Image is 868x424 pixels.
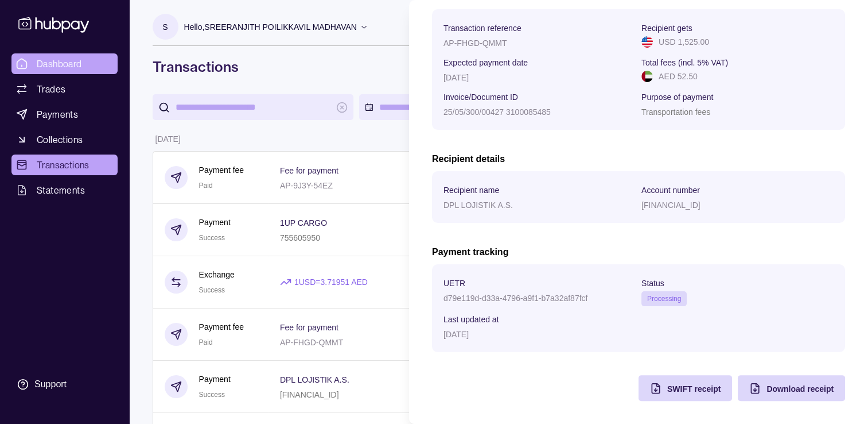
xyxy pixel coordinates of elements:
p: Total fees (incl. 5% VAT) [641,58,728,67]
img: us [641,36,653,48]
span: SWIFT receipt [667,384,721,394]
p: [DATE] [443,73,469,82]
p: Status [641,279,664,288]
p: UETR [443,279,465,288]
p: [DATE] [443,330,469,339]
img: ae [641,71,653,82]
p: Account number [641,186,700,195]
h2: Recipient details [432,153,845,165]
p: Purpose of payment [641,92,713,102]
p: Transportation fees [641,107,710,117]
button: Download receipt [738,375,845,401]
span: Processing [647,295,681,303]
p: Expected payment date [443,58,528,67]
p: Transaction reference [443,24,521,33]
p: USD 1,525.00 [659,36,709,48]
p: Invoice/Document ID [443,92,518,102]
h2: Payment tracking [432,246,845,259]
p: DPL LOJISTIK A.S. [443,201,513,210]
span: Download receipt [766,384,834,394]
p: Recipient name [443,186,499,195]
p: Recipient gets [641,24,692,33]
button: SWIFT receipt [639,375,732,401]
p: Last updated at [443,315,499,324]
p: AED 52.50 [659,70,698,83]
p: 25/05/300/00427 3100085485 [443,107,551,117]
p: AP-FHGD-QMMT [443,38,507,48]
p: [FINANCIAL_ID] [641,201,700,210]
p: d79e119d-d33a-4796-a9f1-b7a32af87fcf [443,294,587,303]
